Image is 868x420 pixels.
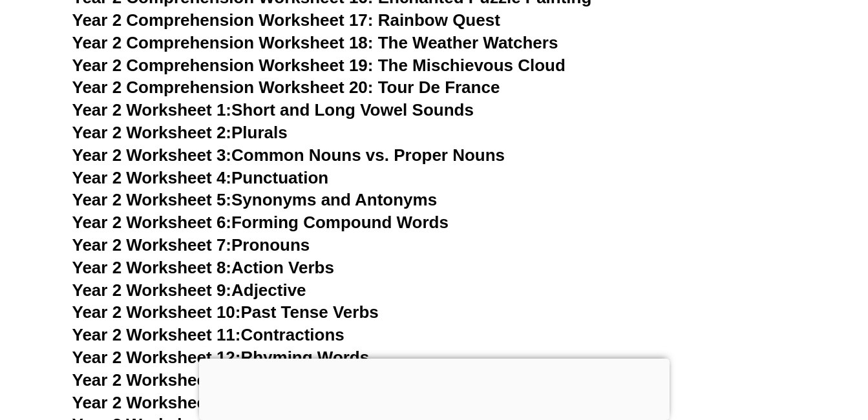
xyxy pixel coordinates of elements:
[72,370,241,390] span: Year 2 Worksheet 13:
[72,78,500,97] a: Year 2 Comprehension Worksheet 20: Tour De France
[72,190,438,209] a: Year 2 Worksheet 5:Synonyms and Antonyms
[72,325,241,344] span: Year 2 Worksheet 11:
[72,213,449,232] a: Year 2 Worksheet 6:Forming Compound Words
[72,370,348,390] a: Year 2 Worksheet 13:Homophones
[72,235,232,255] span: Year 2 Worksheet 7:
[72,33,558,52] a: Year 2 Comprehension Worksheet 18: The Weather Watchers
[72,145,505,165] a: Year 2 Worksheet 3:Common Nouns vs. Proper Nouns
[72,348,241,367] span: Year 2 Worksheet 12:
[72,123,288,142] a: Year 2 Worksheet 2:Plurals
[72,100,474,120] a: Year 2 Worksheet 1:Short and Long Vowel Sounds
[72,325,344,344] a: Year 2 Worksheet 11:Contractions
[72,10,500,30] a: Year 2 Comprehension Worksheet 17: Rainbow Quest
[72,123,232,142] span: Year 2 Worksheet 2:
[72,100,232,120] span: Year 2 Worksheet 1:
[72,348,370,367] a: Year 2 Worksheet 12:Rhyming Words
[72,302,241,322] span: Year 2 Worksheet 10:
[72,235,310,255] a: Year 2 Worksheet 7:Pronouns
[72,56,566,75] a: Year 2 Comprehension Worksheet 19: The Mischievous Cloud
[72,145,232,165] span: Year 2 Worksheet 3:
[72,258,232,277] span: Year 2 Worksheet 8:
[72,393,586,412] a: Year 2 Worksheet 14:Sentence Structure - Subject and Predicate
[72,280,232,300] span: Year 2 Worksheet 9:
[72,168,232,187] span: Year 2 Worksheet 4:
[72,258,334,277] a: Year 2 Worksheet 8:Action Verbs
[72,280,306,300] a: Year 2 Worksheet 9:Adjective
[199,359,670,417] iframe: Advertisement
[72,168,329,187] a: Year 2 Worksheet 4:Punctuation
[72,302,379,322] a: Year 2 Worksheet 10:Past Tense Verbs
[72,213,232,232] span: Year 2 Worksheet 6:
[72,190,232,209] span: Year 2 Worksheet 5:
[72,393,241,412] span: Year 2 Worksheet 14:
